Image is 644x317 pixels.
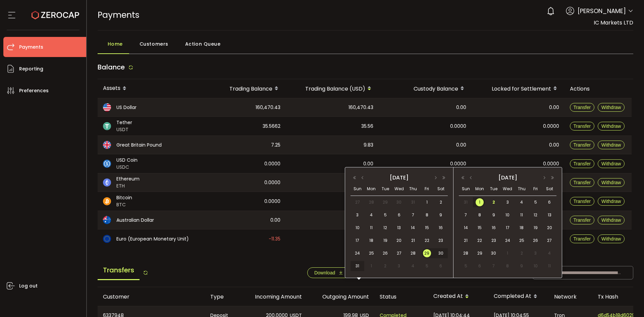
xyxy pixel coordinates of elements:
[487,182,501,196] th: Tue
[269,235,280,243] span: -11.35
[116,157,138,164] span: USD Coin
[518,224,526,232] span: 18
[103,216,111,224] img: aud_portfolio.svg
[545,262,553,270] span: 11
[19,86,49,96] span: Preferences
[601,199,621,204] span: Withdraw
[381,236,389,245] span: 19
[354,224,362,232] span: 10
[532,262,540,270] span: 10
[406,182,420,196] th: Thu
[566,245,644,317] iframe: Chat Widget
[574,217,591,223] span: Transfer
[185,37,221,51] span: Action Queue
[532,249,540,257] span: 3
[307,267,350,278] button: Download
[367,236,375,245] span: 18
[98,83,202,94] div: Assets
[570,159,595,168] button: Transfer
[395,211,403,219] span: 6
[409,249,417,257] span: 28
[409,236,417,245] span: 21
[103,178,111,187] img: eth_portfolio.svg
[601,105,621,110] span: Withdraw
[423,224,431,232] span: 15
[103,141,111,149] img: gbp_portfolio.svg
[574,123,591,129] span: Transfer
[98,9,140,21] span: Payments
[601,161,621,166] span: Withdraw
[450,122,466,130] span: 0.0000
[116,217,154,224] span: Australian Dollar
[364,182,378,196] th: Mon
[598,216,625,224] button: Withdraw
[409,211,417,219] span: 7
[598,122,625,130] button: Withdraw
[437,249,445,257] span: 30
[601,236,621,242] span: Withdraw
[354,249,362,257] span: 24
[437,262,445,270] span: 6
[503,262,512,270] span: 8
[476,173,540,183] div: [DATE]
[518,236,526,245] span: 25
[270,216,280,224] span: 0.00
[116,194,132,201] span: Bitcoin
[361,122,373,130] span: 35.56
[476,262,484,270] span: 6
[545,211,553,219] span: 13
[598,234,625,243] button: Withdraw
[428,291,488,302] div: Created At
[598,159,625,168] button: Withdraw
[503,198,512,206] span: 3
[570,234,595,243] button: Transfer
[98,62,125,72] span: Balance
[518,262,526,270] span: 9
[501,182,515,196] th: Wed
[456,104,466,111] span: 0.00
[601,142,621,148] span: Withdraw
[378,182,392,196] th: Tue
[532,224,540,232] span: 19
[437,198,445,206] span: 2
[19,281,38,291] span: Log out
[256,104,280,111] span: 160,470.43
[598,197,625,206] button: Withdraw
[574,105,591,110] span: Transfer
[574,142,591,148] span: Transfer
[98,293,205,301] div: Customer
[456,141,466,149] span: 0.00
[381,198,389,206] span: 29
[450,160,466,168] span: 0.0000
[545,198,553,206] span: 6
[476,211,484,219] span: 8
[490,224,498,232] span: 16
[472,83,565,94] div: Locked for Settlement
[565,85,632,93] div: Actions
[381,262,389,270] span: 2
[381,211,389,219] span: 5
[103,103,111,111] img: usd_portfolio.svg
[103,235,111,243] img: eur_portfolio.svg
[490,198,498,206] span: 2
[476,224,484,232] span: 15
[476,249,484,257] span: 29
[264,179,280,187] span: 0.0000
[409,224,417,232] span: 14
[601,217,621,223] span: Withdraw
[240,293,307,301] div: Incoming Amount
[423,262,431,270] span: 5
[503,236,512,245] span: 24
[314,270,335,275] span: Download
[434,182,448,196] th: Sat
[108,37,123,51] span: Home
[476,198,484,206] span: 1
[437,211,445,219] span: 9
[286,83,379,94] div: Trading Balance (USD)
[594,19,633,27] span: IC Markets LTD
[354,262,362,270] span: 31
[423,211,431,219] span: 8
[490,211,498,219] span: 9
[503,249,512,257] span: 1
[395,249,403,257] span: 27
